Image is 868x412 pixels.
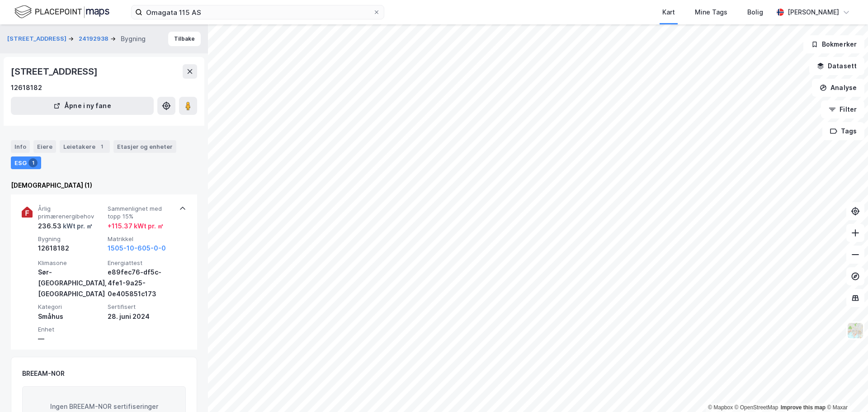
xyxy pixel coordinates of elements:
button: Åpne i ny fane [11,97,154,115]
div: 12618182 [11,82,42,93]
div: Bygning [121,33,146,44]
img: logo.f888ab2527a4732fd821a326f86c7f29.svg [14,4,109,20]
iframe: Chat Widget [823,369,868,412]
div: 28. juni 2024 [108,311,174,322]
span: Klimasone [38,259,104,267]
button: Filter [821,100,864,118]
div: Leietakere [60,140,110,153]
button: [STREET_ADDRESS] [7,34,68,43]
span: Enhet [38,326,104,333]
img: Z [847,322,864,339]
div: Info [11,140,30,153]
button: Analyse [812,79,864,97]
div: Mine Tags [695,7,727,18]
button: 24192938 [79,34,110,43]
span: Årlig primærenergibehov [38,205,104,221]
span: Energiattest [108,259,174,267]
span: Sammenlignet med topp 15% [108,205,174,221]
a: Mapbox [708,404,733,411]
div: Eiere [33,140,56,153]
div: Sør-[GEOGRAPHIC_DATA], [GEOGRAPHIC_DATA] [38,267,104,299]
div: 12618182 [38,243,104,254]
div: kWt pr. ㎡ [61,221,93,232]
div: — [38,333,104,344]
button: Tilbake [168,32,201,46]
div: Bolig [747,7,763,18]
div: Kart [662,7,675,18]
a: OpenStreetMap [735,404,778,411]
div: + 115.37 kWt pr. ㎡ [108,221,164,232]
div: 236.53 [38,221,93,232]
span: Kategori [38,303,104,311]
button: Tags [822,122,864,140]
div: 1 [28,158,38,167]
div: e89fec76-df5c-4fe1-9a25-0e405851c173 [108,267,174,299]
input: Søk på adresse, matrikkel, gårdeiere, leietakere eller personer [142,5,373,19]
div: 1 [97,142,106,151]
div: Etasjer og enheter [117,142,173,151]
div: BREEAM-NOR [22,368,65,379]
div: ESG [11,156,41,169]
div: [STREET_ADDRESS] [11,64,99,79]
div: [PERSON_NAME] [788,7,839,18]
span: Bygning [38,235,104,243]
span: Matrikkel [108,235,174,243]
span: Sertifisert [108,303,174,311]
div: Småhus [38,311,104,322]
a: Improve this map [781,404,826,411]
div: [DEMOGRAPHIC_DATA] (1) [11,180,197,191]
button: Bokmerker [803,35,864,53]
button: 1505-10-605-0-0 [108,243,166,254]
button: Datasett [809,57,864,75]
